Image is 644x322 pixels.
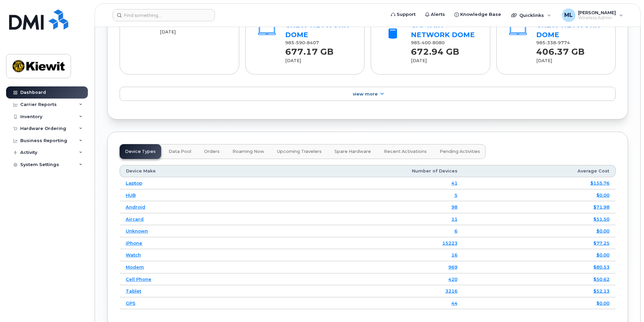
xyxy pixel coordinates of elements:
span: ML [564,11,573,19]
span: Recent Activations [384,149,427,154]
span: 8407 [305,40,319,45]
span: 985 [411,40,445,45]
a: Support [386,8,420,21]
a: $77.25 [593,240,610,246]
span: Alerts [431,11,445,18]
span: 985 [536,40,570,45]
a: Tablet [126,288,141,294]
a: Laptop [126,180,142,186]
a: 969 [448,264,457,270]
span: 590 [294,40,305,45]
a: $0.00 [596,228,610,234]
a: GPS [126,300,135,306]
a: $71.98 [593,204,610,210]
a: $80.53 [593,264,610,270]
a: $52.13 [593,288,610,294]
th: Average Cost [464,165,616,177]
a: $50.62 [593,276,610,282]
span: 985 [285,40,319,45]
a: 98 [451,204,457,210]
a: $0.00 [596,192,610,198]
span: Spare Hardware [335,149,371,154]
a: $0.00 [596,252,610,258]
a: 11 [451,216,457,222]
span: View More [353,91,378,97]
span: Support [397,11,416,18]
a: 5 [454,192,457,198]
a: Watch [126,252,141,258]
a: 16 [451,252,457,258]
a: Cell Phone [126,276,151,282]
div: [DATE] [285,58,352,64]
span: 400 [420,40,431,45]
span: Pending Activities [440,149,480,154]
a: 44 [451,300,457,306]
div: [DATE] [411,58,478,64]
div: Quicklinks [506,8,556,22]
a: 3216 [445,288,457,294]
strong: 677.17 GB [285,43,333,57]
a: 480 RB WKSDRDGE CREW NETWORK DOME [536,2,600,39]
a: 41 [451,180,457,186]
span: 338 [545,40,556,45]
span: Quicklinks [519,12,544,18]
iframe: Messenger Launcher [615,293,639,317]
a: Knowledge Base [450,8,506,21]
div: [DATE] [536,58,603,64]
a: 300 [PERSON_NAME] CREW NETWORK DOME [285,2,349,39]
span: Data Pool [169,149,191,154]
a: iPhone [126,240,142,246]
th: Number of Devices [265,165,464,177]
a: $51.50 [593,216,610,222]
span: 8080 [431,40,445,45]
a: Unknown [126,228,148,234]
strong: 672.94 GB [411,43,459,57]
a: 420 [448,276,457,282]
a: Modem [126,264,144,270]
a: Android [126,204,145,210]
a: $0.00 [596,300,610,306]
div: [DATE] [160,29,227,35]
a: Alerts [420,8,450,21]
input: Find something... [113,9,215,21]
span: Upcoming Travelers [277,149,322,154]
a: 2201 [PERSON_NAME] CAPTAIN NETWORK DOME [411,2,475,39]
span: Wireless Admin [578,15,616,21]
strong: 406.37 GB [536,43,585,57]
span: Knowledge Base [460,11,501,18]
a: 6 [454,228,457,234]
a: HUB [126,192,136,198]
a: Aircard [126,216,144,222]
th: Device Make [120,165,265,177]
a: $155.76 [590,180,610,186]
a: View More [120,87,616,101]
span: Roaming Now [232,149,264,154]
span: 9774 [556,40,570,45]
a: 15223 [442,240,457,246]
div: Matthew Linderman [557,8,628,22]
span: Orders [204,149,220,154]
span: [PERSON_NAME] [578,10,616,15]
